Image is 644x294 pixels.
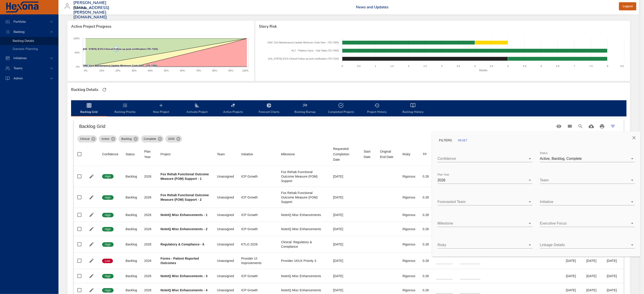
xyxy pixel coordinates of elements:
div: 2026 [438,177,533,184]
button: RESET [456,137,470,144]
p: FILTERS [439,138,452,143]
label: Status [540,152,548,155]
label: Plan Year [438,174,449,176]
span: RESET [458,138,468,143]
button: Close [629,132,640,143]
div: Active, Backlog, Complete [540,155,635,162]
